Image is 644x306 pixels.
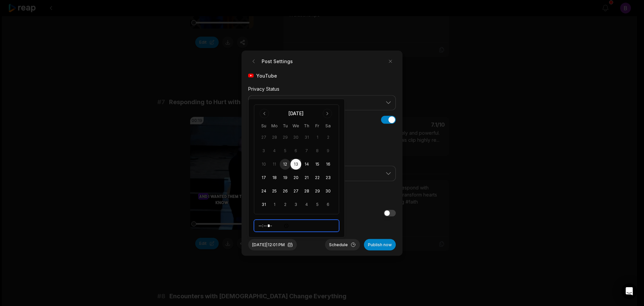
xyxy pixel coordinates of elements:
[301,122,312,129] th: Thursday
[290,122,301,129] th: Wednesday
[288,110,304,117] div: [DATE]
[301,172,312,183] button: 21
[325,239,360,250] button: Schedule
[290,172,301,183] button: 20
[312,186,323,196] button: 29
[290,199,301,210] button: 3
[301,159,312,170] button: 14
[248,86,279,91] label: Privacy Status
[258,186,269,196] button: 24
[248,239,297,250] button: [DATE]|12:01 PM
[323,159,333,170] button: 16
[290,186,301,196] button: 27
[312,199,323,210] button: 5
[258,172,269,183] button: 17
[248,95,396,111] button: Public
[280,172,290,183] button: 19
[280,186,290,196] button: 26
[301,199,312,210] button: 4
[312,172,323,183] button: 22
[312,122,323,129] th: Friday
[323,186,333,196] button: 30
[280,159,290,170] button: 12
[256,72,277,79] span: YouTube
[301,186,312,196] button: 28
[312,159,323,170] button: 15
[269,122,280,129] th: Monday
[280,199,290,210] button: 2
[364,239,396,250] button: Publish now
[280,122,290,129] th: Tuesday
[269,172,280,183] button: 18
[290,159,301,170] button: 13
[269,186,280,196] button: 25
[323,172,333,183] button: 23
[258,199,269,210] button: 31
[248,56,293,67] h2: Post Settings
[323,199,333,210] button: 6
[323,122,333,129] th: Saturday
[323,109,332,118] button: Go to next month
[269,199,280,210] button: 1
[260,109,269,118] button: Go to previous month
[258,122,269,129] th: Sunday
